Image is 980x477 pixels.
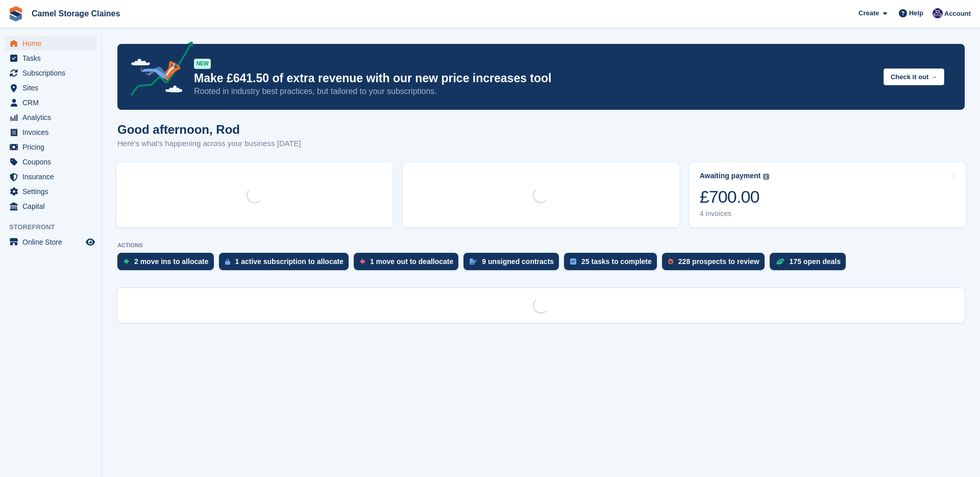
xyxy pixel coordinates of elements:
span: Capital [22,199,84,213]
span: CRM [22,96,84,110]
a: 9 unsigned contracts [463,253,564,275]
div: 4 invoices [700,209,770,218]
div: 228 prospects to review [678,257,759,266]
span: Coupons [22,155,84,169]
a: menu [5,81,96,95]
div: 2 move ins to allocate [134,257,209,266]
img: move_outs_to_deallocate_icon-f764333ba52eb49d3ac5e1228854f67142a1ed5810a6f6cc68b1a99e826820c5.svg [360,258,365,265]
span: Insurance [22,170,84,184]
a: menu [5,110,96,125]
span: Sites [22,81,84,95]
span: Subscriptions [22,66,84,80]
a: menu [5,235,96,249]
p: Rooted in industry best practices, but tailored to your subscriptions. [194,86,875,97]
span: Tasks [22,51,84,65]
div: 25 tasks to complete [581,257,652,266]
a: menu [5,155,96,169]
a: 175 open deals [770,253,851,275]
span: Settings [22,184,84,199]
a: 2 move ins to allocate [117,253,219,275]
a: menu [5,36,96,51]
a: menu [5,170,96,184]
div: NEW [194,59,211,69]
a: 1 active subscription to allocate [219,253,354,275]
img: task-75834270c22a3079a89374b754ae025e5fb1db73e45f91037f5363f120a921f8.svg [570,258,576,265]
a: menu [5,125,96,139]
img: active_subscription_to_allocate_icon-d502201f5373d7db506a760aba3b589e785aa758c864c3986d89f69b8ff3... [225,258,230,265]
a: 1 move out to deallocate [354,253,463,275]
div: 1 active subscription to allocate [235,257,344,266]
span: Help [909,8,923,18]
img: move_ins_to_allocate_icon-fdf77a2bb77ea45bf5b3d319d69a93e2d87916cf1d5bf7949dd705db3b84f3ca.svg [124,258,129,265]
span: Online Store [22,235,84,249]
p: Make £641.50 of extra revenue with our new price increases tool [194,71,875,86]
a: 228 prospects to review [662,253,770,275]
a: Awaiting payment £700.00 4 invoices [690,162,966,227]
a: menu [5,96,96,110]
div: £700.00 [700,186,770,207]
div: 9 unsigned contracts [482,257,554,266]
img: icon-info-grey-7440780725fd019a000dd9b08b2336e03edf1995a4989e88bcd33f0948082b44.svg [763,174,769,180]
a: menu [5,66,96,80]
p: ACTIONS [117,242,965,249]
a: 25 tasks to complete [564,253,662,275]
span: Home [22,36,84,51]
a: menu [5,51,96,65]
img: Rod [933,8,943,18]
span: Create [859,8,879,18]
div: 175 open deals [790,257,841,266]
a: Preview store [84,236,96,248]
div: 1 move out to deallocate [370,257,453,266]
span: Account [944,9,971,19]
span: Pricing [22,140,84,154]
img: stora-icon-8386f47178a22dfd0bd8f6a31ec36ba5ce8667c1dd55bd0f319d3a0aa187defe.svg [8,6,23,21]
button: Check it out → [884,68,944,85]
span: Analytics [22,110,84,125]
img: price-adjustments-announcement-icon-8257ccfd72463d97f412b2fc003d46551f7dbcb40ab6d574587a9cd5c0d94... [122,41,193,100]
a: Camel Storage Claines [28,5,124,22]
a: menu [5,199,96,213]
img: deal-1b604bf984904fb50ccaf53a9ad4b4a5d6e5aea283cecdc64d6e3604feb123c2.svg [776,258,785,265]
img: prospect-51fa495bee0391a8d652442698ab0144808aea92771e9ea1ae160a38d050c398.svg [668,258,673,265]
img: contract_signature_icon-13c848040528278c33f63329250d36e43548de30e8caae1d1a13099fd9432cc5.svg [470,258,477,265]
p: Here's what's happening across your business [DATE] [117,138,301,150]
a: menu [5,184,96,199]
div: Awaiting payment [700,172,761,180]
span: Storefront [9,222,102,232]
span: Invoices [22,125,84,139]
h1: Good afternoon, Rod [117,123,301,136]
a: menu [5,140,96,154]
